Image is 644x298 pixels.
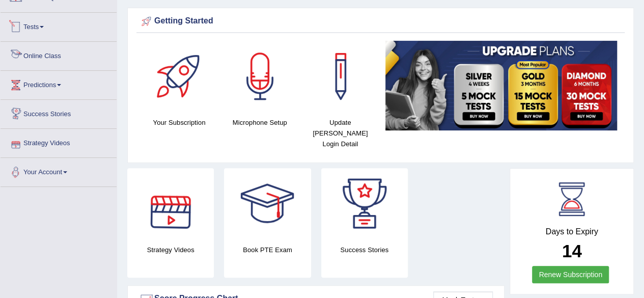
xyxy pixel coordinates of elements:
[224,245,311,255] h4: Book PTE Exam
[562,241,582,261] b: 14
[1,42,117,67] a: Online Class
[1,71,117,96] a: Predictions
[1,158,117,183] a: Your Account
[305,117,375,149] h4: Update [PERSON_NAME] Login Detail
[385,41,617,130] img: small5.jpg
[321,245,408,255] h4: Success Stories
[532,266,609,283] a: Renew Subscription
[521,227,622,236] h4: Days to Expiry
[1,129,117,154] a: Strategy Videos
[1,100,117,125] a: Success Stories
[127,245,214,255] h4: Strategy Videos
[225,117,295,128] h4: Microphone Setup
[144,117,214,128] h4: Your Subscription
[139,14,622,29] div: Getting Started
[1,13,117,38] a: Tests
